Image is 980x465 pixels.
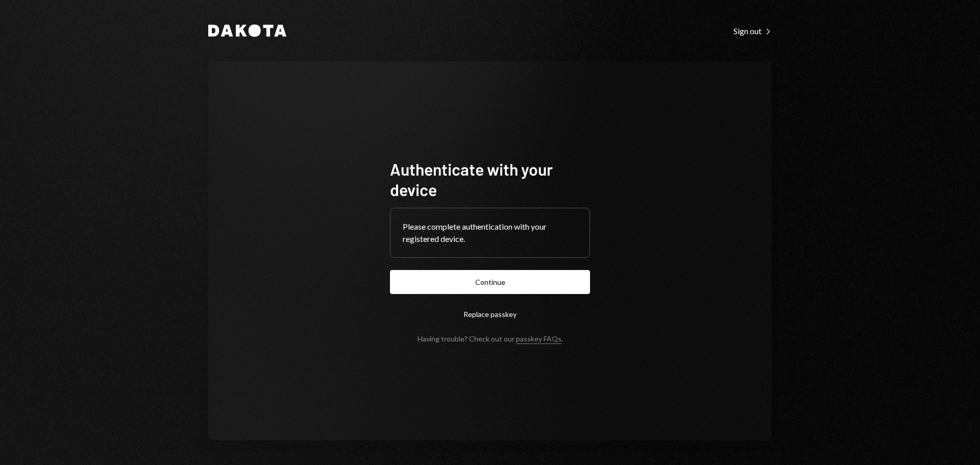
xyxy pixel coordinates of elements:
[418,334,563,343] div: Having trouble? Check out our .
[516,334,561,344] a: passkey FAQs
[390,302,590,326] button: Replace passkey
[390,270,590,294] button: Continue
[733,25,772,36] a: Sign out
[733,26,772,36] div: Sign out
[390,159,590,200] h1: Authenticate with your device
[403,221,577,245] div: Please complete authentication with your registered device.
